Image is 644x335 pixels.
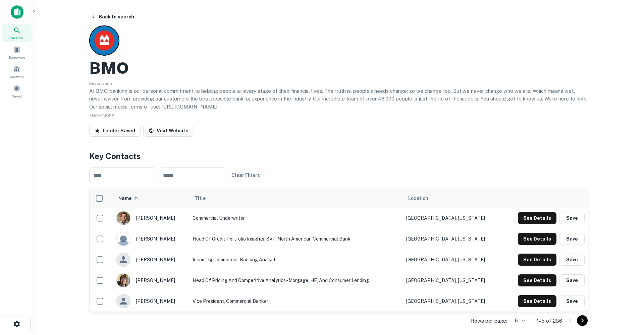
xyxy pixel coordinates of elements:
th: Name [113,189,189,208]
td: [GEOGRAPHIC_DATA], [US_STATE] [403,270,502,291]
h2: BMO [89,58,129,78]
button: See Details [518,274,556,286]
button: Lender Saved [89,125,141,137]
button: Save [559,295,585,307]
button: See Details [518,233,556,245]
span: Search [11,35,23,41]
td: [GEOGRAPHIC_DATA], [US_STATE] [403,249,502,270]
a: Saved [2,82,32,100]
td: Head of Pricing and Competitive Analytics - Morgage, HE, and Consumer Lending [189,270,402,291]
td: Incoming Commercial Banking Analyst [189,249,402,270]
div: [PERSON_NAME] [116,253,186,267]
h4: Key Contacts [89,150,588,162]
button: Save [559,212,585,224]
div: scrollable content [90,189,588,312]
img: 1668384303558 [117,211,130,225]
th: Title [189,189,402,208]
a: Borrowers [2,43,32,61]
span: Title [195,194,214,202]
p: 1–5 of 286 [537,317,562,325]
span: Contacts [10,74,23,79]
span: Saved [12,93,22,99]
img: 9c8pery4andzj6ohjkjp54ma2 [117,232,130,246]
a: Visit Website [143,125,194,137]
img: capitalize-icon.png [11,5,23,19]
button: Clear Filters [229,169,263,181]
button: Save [559,254,585,266]
td: [GEOGRAPHIC_DATA], [US_STATE] [403,291,502,312]
div: [PERSON_NAME] [116,273,186,287]
td: [GEOGRAPHIC_DATA], [US_STATE] [403,208,502,228]
div: [PERSON_NAME] [116,232,186,246]
button: Go to next page [577,315,588,326]
td: [GEOGRAPHIC_DATA], [US_STATE] [403,228,502,249]
span: Description [89,81,112,86]
span: Location [408,194,428,202]
td: Vice President, Commercial Banker [189,291,402,312]
img: 1635206549454 [117,274,130,287]
button: See Details [518,254,556,266]
p: Rows per page: [471,317,507,325]
div: [PERSON_NAME] [116,294,186,308]
a: Contacts [2,63,32,81]
div: [PERSON_NAME] [116,211,186,225]
button: Save [559,274,585,286]
td: Head of Credit Portfolio Insights, SVP, North American Commercial Bank [189,228,402,249]
a: Search [2,24,32,42]
button: See Details [518,212,556,224]
button: Save [559,233,585,245]
button: See Details [518,295,556,307]
p: At BMO, banking is our personal commitment to helping people at every stage of their financial li... [89,87,588,111]
span: SHOW MORE [89,113,114,118]
td: Commercial Underwriter [189,208,402,228]
iframe: Chat Widget [610,281,644,314]
span: Name [118,194,140,202]
div: 5 [510,316,526,326]
span: Borrowers [9,55,25,60]
th: Location [403,189,502,208]
button: Back to search [88,11,137,23]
